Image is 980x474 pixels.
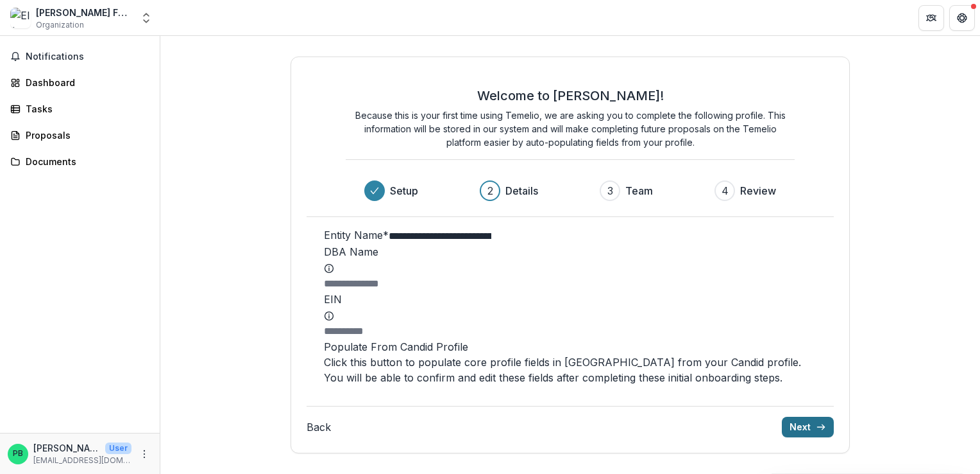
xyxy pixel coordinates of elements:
h3: Team [625,183,653,198]
span: Notifications [26,51,149,62]
p: Click this button to populate core profile fields in [GEOGRAPHIC_DATA] from your Candid profile. ... [324,355,816,385]
button: Populate From Candid Profile [324,339,468,355]
div: Paul Barcus [13,450,23,458]
a: Proposals [5,125,155,146]
button: Notifications [5,46,155,67]
button: Back [307,419,331,435]
div: 3 [607,183,613,198]
a: Documents [5,151,155,172]
p: [PERSON_NAME] [33,441,100,455]
p: Because this is your first time using Temelio, we are asking you to complete the following profil... [346,109,795,149]
div: [PERSON_NAME] Foundation [36,6,132,19]
div: Tasks [26,102,144,116]
p: User [105,443,131,454]
div: 4 [722,183,729,198]
button: Get Help [949,5,975,31]
h3: Review [740,183,776,198]
h3: Details [505,183,538,198]
div: 2 [487,183,493,198]
label: DBA Name [324,245,816,275]
button: Partners [918,5,944,31]
button: More [137,446,152,462]
a: Tasks [5,98,155,119]
p: [EMAIL_ADDRESS][DOMAIN_NAME] [33,455,131,466]
button: Next [782,417,834,437]
a: Dashboard [5,72,155,93]
button: Open entity switcher [137,5,155,31]
span: Organization [36,19,84,31]
label: Entity Name [324,229,389,241]
div: Progress [364,180,776,201]
h2: Welcome to [PERSON_NAME]! [477,88,664,103]
div: Proposals [26,128,144,142]
div: Dashboard [26,76,144,89]
label: EIN [324,293,816,322]
h3: Setup [390,183,418,198]
div: Documents [26,155,144,168]
img: Ellison McCraney Ingram Foundation [10,8,31,28]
